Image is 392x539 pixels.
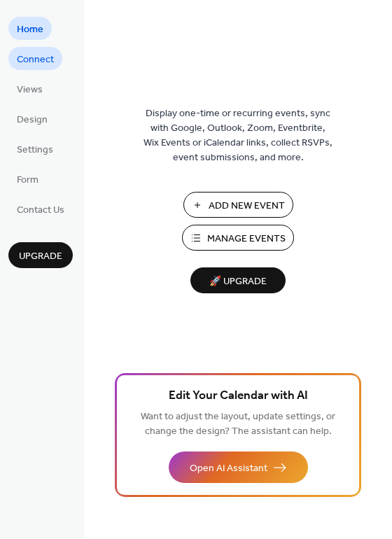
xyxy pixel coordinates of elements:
span: Home [17,22,43,37]
span: Form [17,173,38,188]
a: Settings [8,137,62,160]
button: Manage Events [182,225,294,251]
a: Contact Us [8,197,73,220]
span: Add New Event [209,199,285,213]
span: Open AI Assistant [190,461,267,476]
button: Add New Event [183,192,293,218]
a: Connect [8,47,62,70]
span: Edit Your Calendar with AI [169,386,308,406]
span: Display one-time or recurring events, sync with Google, Outlook, Zoom, Eventbrite, Wix Events or ... [143,106,332,165]
span: Views [17,83,43,97]
span: Want to adjust the layout, update settings, or change the design? The assistant can help. [141,407,335,441]
button: 🚀 Upgrade [190,267,286,293]
a: Views [8,77,51,100]
span: Manage Events [207,232,286,246]
span: Design [17,113,48,127]
span: Upgrade [19,249,62,264]
a: Design [8,107,56,130]
span: 🚀 Upgrade [199,272,277,291]
a: Home [8,17,52,40]
button: Upgrade [8,242,73,268]
span: Connect [17,52,54,67]
a: Form [8,167,47,190]
button: Open AI Assistant [169,451,308,483]
span: Contact Us [17,203,64,218]
span: Settings [17,143,53,157]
